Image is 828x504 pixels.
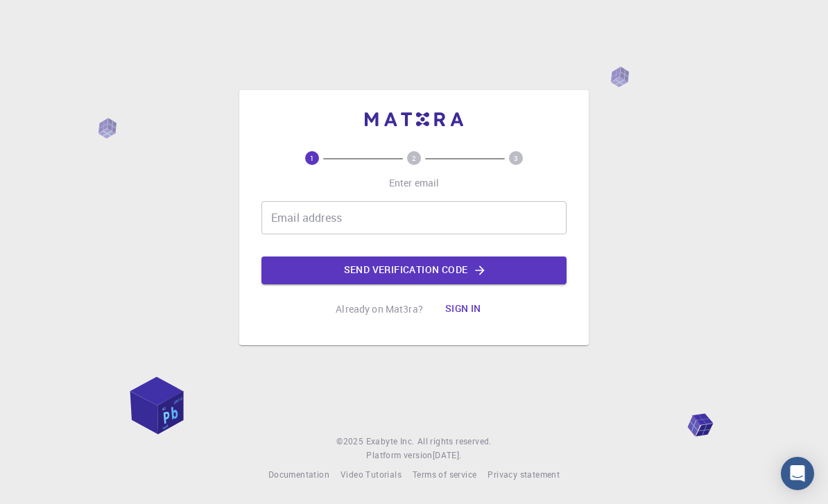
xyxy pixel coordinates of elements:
span: Documentation [268,469,329,480]
a: Exabyte Inc. [366,435,415,449]
span: [DATE] . [433,449,462,460]
text: 1 [310,153,314,163]
text: 3 [514,153,518,163]
div: Open Intercom Messenger [781,457,814,490]
span: All rights reserved. [417,435,492,449]
span: Privacy statement [488,469,560,480]
span: © 2025 [336,435,365,449]
a: Terms of service [413,468,476,482]
a: [DATE]. [433,449,462,462]
a: Privacy statement [488,468,560,482]
a: Video Tutorials [340,468,402,482]
span: Exabyte Inc. [366,435,415,446]
p: Enter email [389,176,440,190]
a: Documentation [268,468,329,482]
span: Video Tutorials [340,469,402,480]
span: Platform version [366,449,432,462]
button: Send verification code [261,257,567,284]
text: 2 [412,153,416,163]
button: Sign in [434,295,492,323]
p: Already on Mat3ra? [336,302,423,316]
span: Terms of service [413,469,476,480]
